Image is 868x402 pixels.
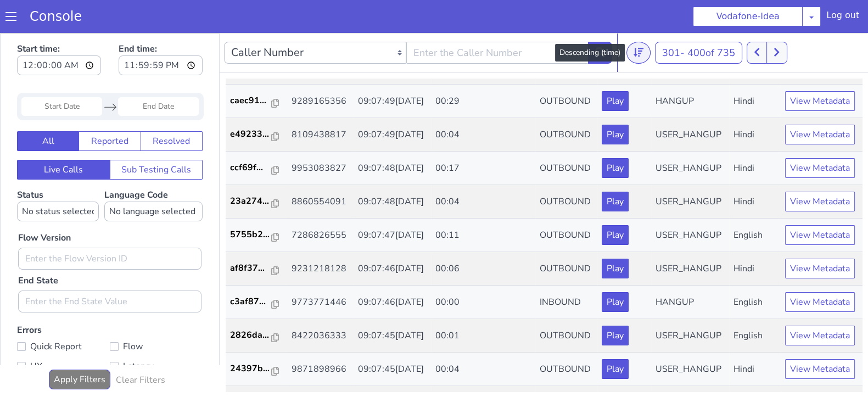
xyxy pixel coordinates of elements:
td: 00:04 [431,320,535,353]
td: OUTBOUND [535,85,598,119]
label: Latency [110,326,203,341]
button: Play [602,192,629,212]
p: c3af87... [230,262,272,275]
td: Hindi [729,119,781,152]
td: 00:00 [431,253,535,286]
button: Play [602,159,629,178]
button: Vodafone-Idea [693,7,803,26]
td: Hindi [729,152,781,186]
button: View Metadata [785,326,855,346]
input: Enter the Flow Version ID [18,215,201,237]
td: 8109438817 [287,85,354,119]
td: 00:06 [431,219,535,253]
button: Resolved [141,98,203,118]
td: 09:07:45[DATE] [354,320,432,353]
div: Log out [826,9,859,26]
button: View Metadata [785,159,855,178]
a: c3af87... [230,262,283,275]
a: ccf69f... [230,128,283,141]
button: Play [602,226,629,245]
td: 09:07:48[DATE] [354,152,432,186]
td: 8860554091 [287,152,354,186]
td: 09:07:45[DATE] [354,286,432,320]
td: 9289165356 [287,52,354,85]
td: 09:07:49[DATE] [354,85,432,119]
button: Play [602,259,629,279]
button: Play [602,293,629,312]
a: e49233... [230,94,283,108]
button: View Metadata [785,259,855,279]
td: HANGUP [651,253,729,286]
button: View Metadata [785,58,855,78]
td: 8422036333 [287,286,354,320]
input: End Date [118,64,199,83]
label: Quick Report [17,306,110,321]
label: UX [17,326,110,341]
td: English [729,286,781,320]
a: af8f37... [230,228,283,242]
td: USER_HANGUP [651,353,729,387]
select: Status [17,169,99,188]
p: e49233... [230,94,272,108]
button: View Metadata [785,293,855,312]
span: 400 of 735 [687,13,735,26]
td: 7286826555 [287,186,354,219]
td: 00:04 [431,85,535,119]
td: 9871898966 [287,320,354,353]
td: 9773771446 [287,253,354,286]
a: 5755b2... [230,195,283,208]
label: End State [18,241,58,254]
td: 09:07:45[DATE] [354,353,432,387]
p: af8f37... [230,228,272,242]
td: USER_HANGUP [651,186,729,219]
input: Enter the Caller Number [406,9,589,31]
td: OUTBOUND [535,119,598,152]
td: 09:07:48[DATE] [354,119,432,152]
td: OUTBOUND [535,286,598,320]
input: Start Date [21,64,102,83]
td: HANGUP [651,52,729,85]
select: Language Code [104,169,203,188]
button: Play [602,92,629,111]
td: OUTBOUND [535,186,598,219]
td: OUTBOUND [535,320,598,353]
td: Hindi [729,52,781,85]
button: View Metadata [785,92,855,111]
td: USER_HANGUP [651,119,729,152]
input: Start time: [17,23,101,42]
td: USER_HANGUP [651,219,729,253]
label: End time: [119,6,203,46]
a: Console [16,9,95,24]
td: Hindi [729,85,781,119]
button: Sub Testing Calls [110,127,203,147]
p: 23a274... [230,161,272,175]
td: OUTBOUND [535,353,598,387]
td: OUTBOUND [535,219,598,253]
a: 2826da... [230,295,283,309]
p: 2826da... [230,295,272,309]
td: English [729,186,781,219]
button: All [17,98,79,118]
td: 09:07:47[DATE] [354,186,432,219]
button: View Metadata [785,226,855,245]
td: 00:17 [431,119,535,152]
td: Hindi [729,320,781,353]
a: 23a274... [230,161,283,175]
td: USER_HANGUP [651,85,729,119]
a: 24397b... [230,329,283,342]
button: Reported [79,98,141,118]
button: 301- 400of 735 [655,9,742,31]
td: 00:04 [431,152,535,186]
h6: Clear Filters [116,342,165,353]
td: 8766320926 [287,353,354,387]
a: caec91... [230,61,283,74]
button: Live Calls [17,127,110,147]
label: Flow Version [18,198,71,211]
td: English [729,253,781,286]
p: 24397b... [230,329,272,342]
input: Enter the End State Value [18,258,201,280]
label: Language Code [104,156,203,188]
td: INBOUND [535,253,598,286]
td: Hindi [729,353,781,387]
td: 9231218128 [287,219,354,253]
